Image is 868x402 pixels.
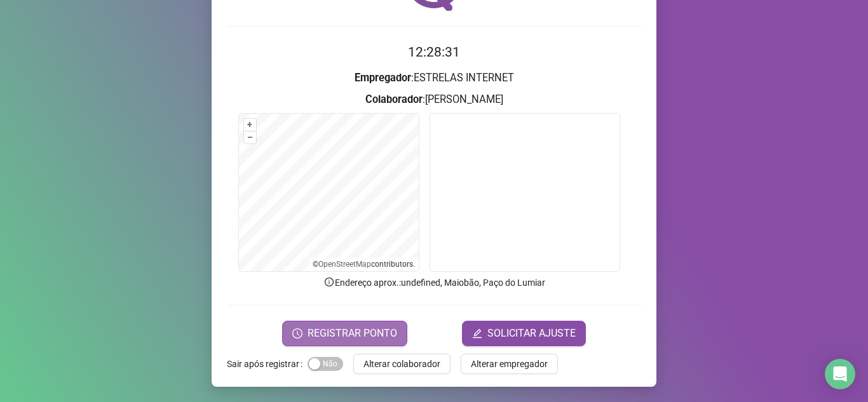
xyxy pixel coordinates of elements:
[408,44,460,60] time: 12:28:31
[471,357,548,371] span: Alterar empregador
[323,276,335,288] span: info-circle
[308,326,397,341] span: REGISTRAR PONTO
[487,326,576,341] span: SOLICITAR AJUSTE
[461,354,558,374] button: Alterar empregador
[227,91,641,108] h3: : [PERSON_NAME]
[355,72,411,84] strong: Empregador
[365,93,423,105] strong: Colaborador
[244,131,256,144] button: –
[313,260,415,269] li: © contributors.
[227,354,308,374] label: Sair após registrar
[318,260,371,269] a: OpenStreetMap
[825,359,855,389] div: Open Intercom Messenger
[292,328,302,338] span: clock-circle
[472,328,482,338] span: edit
[244,119,256,131] button: +
[282,321,407,346] button: REGISTRAR PONTO
[227,70,641,86] h3: : ESTRELAS INTERNET
[363,357,440,371] span: Alterar colaborador
[462,321,586,346] button: editSOLICITAR AJUSTE
[353,354,451,374] button: Alterar colaborador
[227,276,641,290] p: Endereço aprox. : undefined, Maiobão, Paço do Lumiar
